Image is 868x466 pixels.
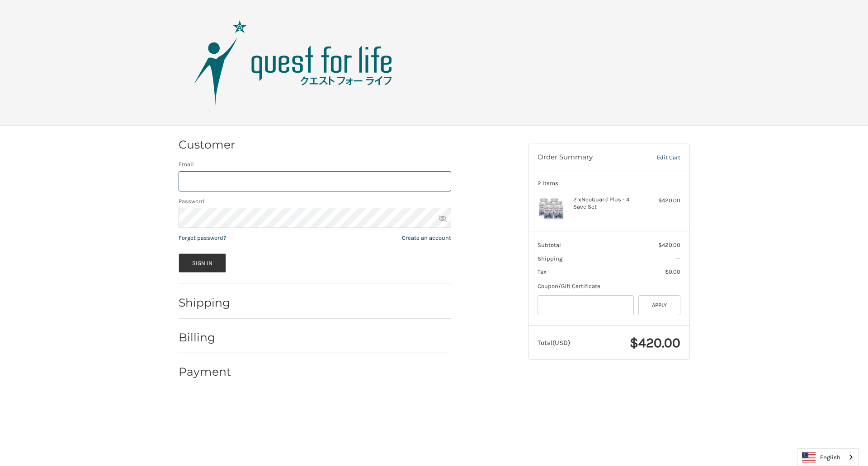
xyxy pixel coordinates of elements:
span: $0.00 [665,268,680,275]
img: Quest Group [180,18,406,108]
h2: Customer [179,138,235,152]
a: English [797,449,859,466]
span: $420.00 [658,242,680,248]
a: Create an account [402,234,451,241]
button: Apply [638,295,681,316]
h2: Payment [179,365,231,379]
h4: 2 x NeoGuard Plus - 4 Save Set [573,196,642,211]
input: Gift Certificate or Coupon Code [538,295,634,316]
aside: Language selected: English [797,448,859,466]
div: Coupon/Gift Certificate [538,282,680,291]
label: Password [179,197,451,206]
button: Sign In [179,253,226,273]
span: Tax [538,268,547,275]
h3: 2 Items [538,180,680,187]
label: Email [179,160,451,169]
span: -- [676,255,680,262]
span: $420.00 [630,335,680,351]
span: Subtotal [538,242,561,248]
a: Edit Cart [638,153,680,162]
h3: Order Summary [538,153,638,162]
div: $420.00 [645,196,680,205]
a: Forgot password? [179,234,226,241]
span: Shipping [538,255,562,262]
div: Language [797,448,859,466]
h2: Shipping [179,296,231,310]
h2: Billing [179,331,231,345]
span: Total (USD) [538,339,570,347]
